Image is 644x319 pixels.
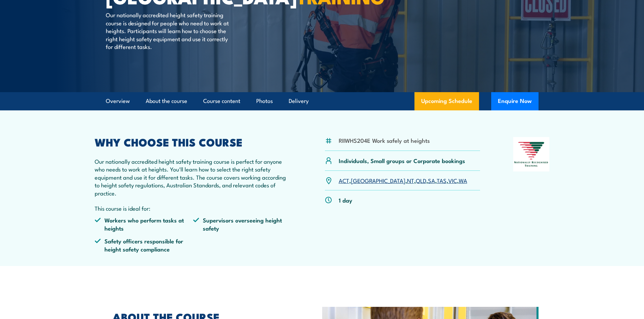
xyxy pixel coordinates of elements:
[414,92,479,110] a: Upcoming Schedule
[106,11,229,50] p: Our nationally accredited height safety training course is designed for people who need to work a...
[339,196,352,204] p: 1 day
[351,176,405,184] a: [GEOGRAPHIC_DATA]
[428,176,435,184] a: SA
[339,177,467,184] p: , , , , , , ,
[416,176,426,184] a: QLD
[339,176,349,184] a: ACT
[203,92,240,110] a: Course content
[95,204,292,212] p: This course is ideal for:
[289,92,309,110] a: Delivery
[339,157,465,164] p: Individuals, Small groups or Corporate bookings
[491,92,539,110] button: Enquire Now
[193,216,292,232] li: Supervisors overseeing height safety
[106,92,130,110] a: Overview
[95,237,193,253] li: Safety officers responsible for height safety compliance
[513,137,550,171] img: Nationally Recognised Training logo.
[146,92,187,110] a: About the course
[339,136,430,144] li: RIIWHS204E Work safely at heights
[95,157,292,197] p: Our nationally accredited height safety training course is perfect for anyone who needs to work a...
[95,137,292,147] h2: WHY CHOOSE THIS COURSE
[407,176,414,184] a: NT
[256,92,273,110] a: Photos
[448,176,457,184] a: VIC
[437,176,447,184] a: TAS
[459,176,467,184] a: WA
[95,216,193,232] li: Workers who perform tasks at heights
